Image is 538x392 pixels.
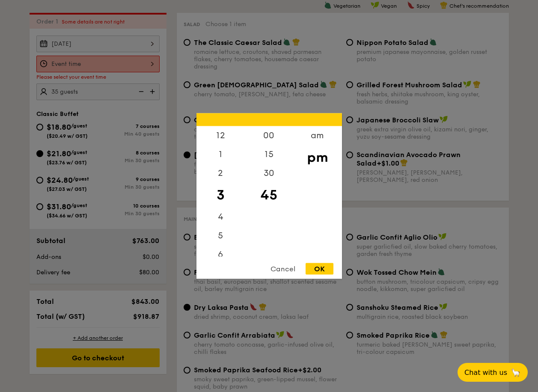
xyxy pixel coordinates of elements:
div: am [293,126,342,145]
div: pm [293,145,342,170]
div: 3 [196,183,245,208]
div: 45 [245,183,293,208]
div: Cancel [262,263,304,275]
div: 2 [196,164,245,183]
button: Chat with us🦙 [458,363,528,382]
div: 5 [196,226,245,245]
div: 4 [196,208,245,226]
span: Chat with us [464,368,507,377]
div: 6 [196,245,245,264]
div: 30 [245,164,293,183]
div: 12 [196,126,245,145]
div: 15 [245,145,293,164]
div: 1 [196,145,245,164]
span: 🦙 [511,368,521,377]
div: OK [306,263,333,275]
div: 00 [245,126,293,145]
